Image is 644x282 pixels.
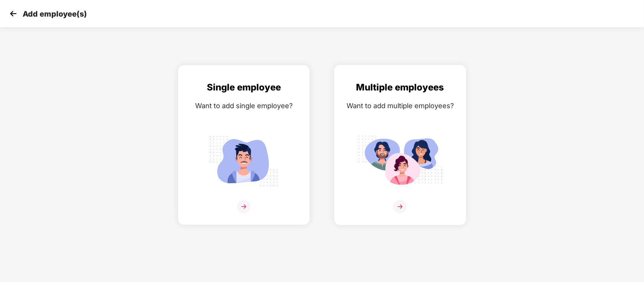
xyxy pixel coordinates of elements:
img: svg+xml;base64,PHN2ZyB4bWxucz0iaHR0cDovL3d3dy53My5vcmcvMjAwMC9zdmciIGlkPSJTaW5nbGVfZW1wbG95ZWUiIH... [202,132,286,190]
img: svg+xml;base64,PHN2ZyB4bWxucz0iaHR0cDovL3d3dy53My5vcmcvMjAwMC9zdmciIHdpZHRoPSIzNiIgaGVpZ2h0PSIzNi... [237,200,251,213]
img: svg+xml;base64,PHN2ZyB4bWxucz0iaHR0cDovL3d3dy53My5vcmcvMjAwMC9zdmciIHdpZHRoPSIzNiIgaGVpZ2h0PSIzNi... [393,200,407,213]
img: svg+xml;base64,PHN2ZyB4bWxucz0iaHR0cDovL3d3dy53My5vcmcvMjAwMC9zdmciIHdpZHRoPSIzMCIgaGVpZ2h0PSIzMC... [8,8,19,19]
p: Add employee(s) [23,9,87,18]
div: Want to add single employee? [186,100,302,111]
div: Want to add multiple employees? [342,100,458,111]
div: Multiple employees [342,80,458,95]
img: svg+xml;base64,PHN2ZyB4bWxucz0iaHR0cDovL3d3dy53My5vcmcvMjAwMC9zdmciIGlkPSJNdWx0aXBsZV9lbXBsb3llZS... [358,132,442,190]
div: Single employee [186,80,302,95]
